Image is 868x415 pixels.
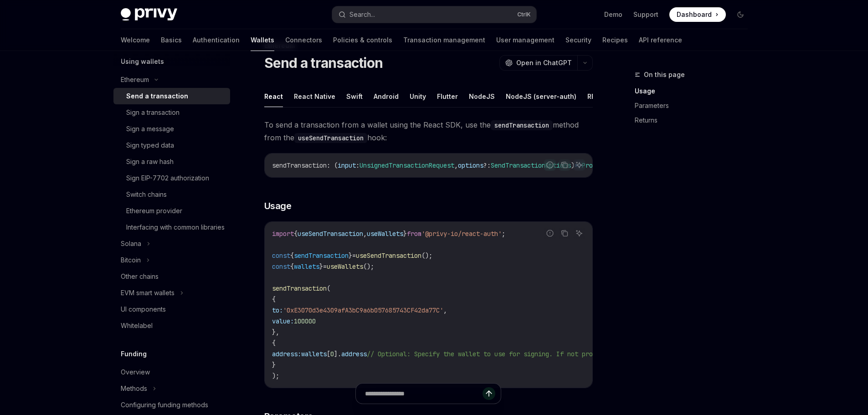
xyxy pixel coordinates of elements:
[327,284,330,292] span: (
[332,6,536,23] button: Search...CtrlK
[327,350,330,358] span: [
[633,10,658,19] a: Support
[367,350,728,358] span: // Optional: Specify the wallet to use for signing. If not provided, the first wallet will be used.
[573,159,585,171] button: Ask AI
[290,251,294,260] span: {
[161,29,182,51] a: Basics
[121,304,166,315] div: UI components
[272,372,279,380] span: );
[113,318,230,334] a: Whitelabel
[516,58,572,67] span: Open in ChatGPT
[483,387,495,400] button: Send message
[121,8,177,21] img: dark logo
[126,173,209,184] div: Sign EIP-7702 authorization
[443,306,447,314] span: ,
[126,222,225,233] div: Interfacing with common libraries
[559,227,570,239] button: Copy the contents from the code block
[356,161,360,169] span: :
[639,29,682,51] a: API reference
[113,88,230,104] a: Send a transaction
[121,255,141,266] div: Bitcoin
[421,251,432,260] span: ();
[113,186,230,203] a: Switch chains
[121,238,141,249] div: Solana
[121,383,147,394] div: Methods
[341,350,367,358] span: address
[126,107,180,118] div: Sign a transaction
[113,104,230,121] a: Sign a transaction
[407,230,421,238] span: from
[374,86,399,107] button: Android
[113,170,230,186] a: Sign EIP-7702 authorization
[573,227,585,239] button: Ask AI
[251,29,274,51] a: Wallets
[437,86,458,107] button: Flutter
[559,159,570,171] button: Copy the contents from the code block
[264,86,283,107] button: React
[113,397,230,413] a: Configuring funding methods
[121,348,147,359] h5: Funding
[604,10,622,19] a: Demo
[113,268,230,285] a: Other chains
[319,262,323,271] span: }
[126,140,174,151] div: Sign typed data
[677,10,712,19] span: Dashboard
[294,251,349,260] span: sendTransaction
[272,339,276,347] span: {
[283,306,443,314] span: '0xE3070d3e4309afA3bC9a6b057685743CF42da77C'
[121,29,150,51] a: Welcome
[126,189,167,200] div: Switch chains
[327,262,363,271] span: useWallets
[272,161,327,169] span: sendTransaction
[544,159,556,171] button: Report incorrect code
[126,123,174,134] div: Sign a message
[121,367,150,378] div: Overview
[367,230,403,238] span: useWallets
[272,306,283,314] span: to:
[338,161,356,169] span: input
[491,120,553,130] code: sendTransaction
[571,161,575,169] span: )
[272,262,290,271] span: const
[602,29,628,51] a: Recipes
[323,262,327,271] span: =
[193,29,240,51] a: Authentication
[113,301,230,318] a: UI components
[499,55,577,71] button: Open in ChatGPT
[294,317,316,325] span: 100000
[334,350,341,358] span: ].
[272,350,301,358] span: address:
[356,251,421,260] span: useSendTransaction
[113,364,230,380] a: Overview
[352,251,356,260] span: =
[469,86,495,107] button: NodeJS
[264,55,383,71] h1: Send a transaction
[126,156,174,167] div: Sign a raw hash
[121,287,175,298] div: EVM smart wallets
[294,262,319,271] span: wallets
[458,161,483,169] span: options
[113,137,230,154] a: Sign typed data
[126,205,182,216] div: Ethereum provider
[483,161,491,169] span: ?:
[635,84,755,98] a: Usage
[363,230,367,238] span: ,
[330,350,334,358] span: 0
[126,91,188,102] div: Send a transaction
[506,86,576,107] button: NodeJS (server-auth)
[272,284,327,292] span: sendTransaction
[403,29,485,51] a: Transaction management
[635,113,755,128] a: Returns
[502,230,505,238] span: ;
[517,11,531,18] span: Ctrl K
[298,230,363,238] span: useSendTransaction
[264,200,292,212] span: Usage
[113,121,230,137] a: Sign a message
[113,219,230,236] a: Interfacing with common libraries
[272,328,279,336] span: },
[644,69,685,80] span: On this page
[360,161,454,169] span: UnsignedTransactionRequest
[121,400,208,410] div: Configuring funding methods
[113,203,230,219] a: Ethereum provider
[272,317,294,325] span: value:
